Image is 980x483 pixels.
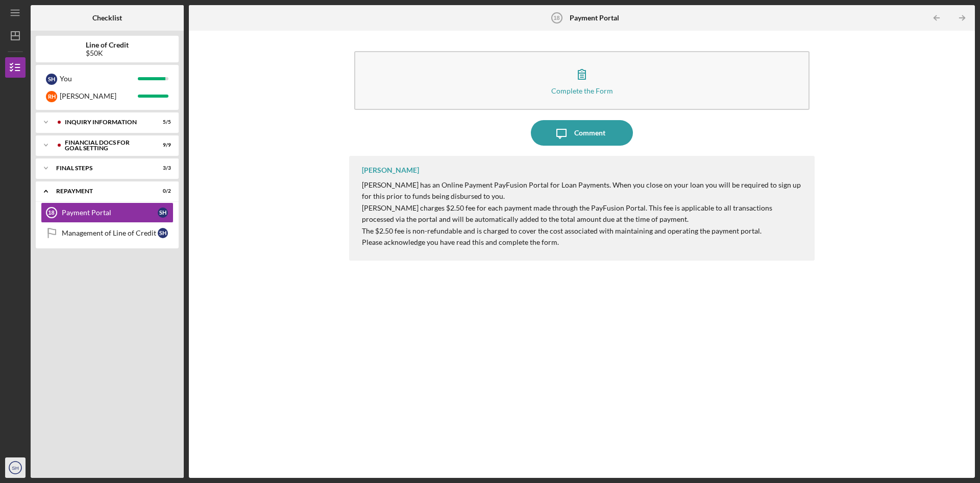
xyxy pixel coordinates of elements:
p: The $2.50 fee is non-refundable and is charged to cover the cost associated with maintaining and ... [362,225,804,237]
div: Management of Line of Credit [62,229,158,237]
button: Comment [531,120,633,146]
a: 18Payment PortalSH [41,202,174,223]
div: Payment Portal [62,209,158,217]
div: 0 / 2 [153,188,171,194]
div: S H [46,74,57,85]
button: Complete the Form [354,51,810,110]
div: Comment [574,120,605,146]
tspan: 18 [48,210,54,216]
div: 3 / 3 [153,165,171,171]
span: Please acknowledge you have read this and complete the form. [362,238,559,246]
div: Complete the Form [551,87,613,95]
p: [PERSON_NAME] charges $2.50 fee for each payment made through the PayFusion Portal. This fee is a... [362,202,804,225]
div: S H [158,208,168,218]
div: R H [46,91,57,102]
div: [PERSON_NAME] [362,166,419,174]
div: INQUIRY INFORMATION [65,119,145,125]
div: Repayment [56,188,145,194]
div: FINAL STEPS [56,165,145,171]
b: Payment Portal [570,14,619,22]
div: S H [158,228,168,238]
a: Management of Line of CreditSH [41,223,174,243]
div: [PERSON_NAME] [60,87,138,105]
p: [PERSON_NAME] has an Online Payment PayFusion Portal for Loan Payments. When you close on your lo... [362,179,804,202]
div: $50K [86,49,129,57]
b: Checklist [92,14,122,22]
div: 9 / 9 [153,142,171,148]
text: SH [12,465,18,471]
tspan: 18 [554,15,560,21]
button: SH [5,457,26,478]
div: Financial Docs for Goal Setting [65,140,145,151]
b: Line of Credit [86,41,129,49]
div: 5 / 5 [153,119,171,125]
div: You [60,70,138,87]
